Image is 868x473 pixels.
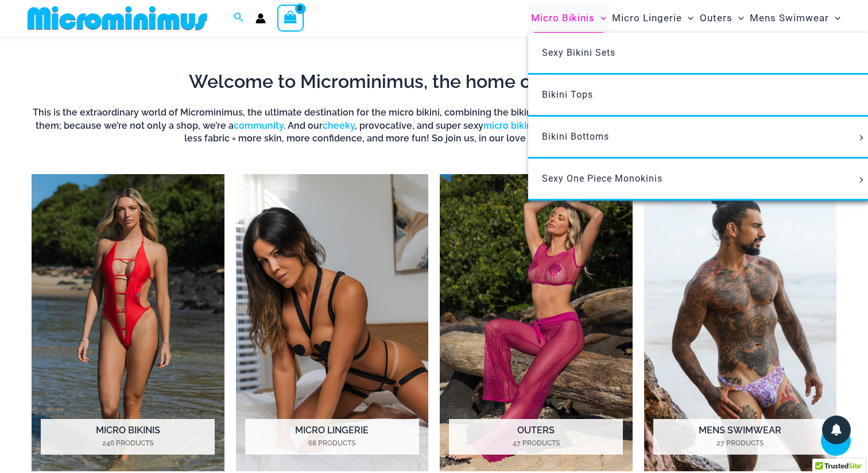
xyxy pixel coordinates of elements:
[483,120,539,131] a: micro bikinis
[542,89,593,100] span: Bikini Tops
[855,177,868,183] span: Menu Toggle
[855,135,868,141] span: Menu Toggle
[682,3,693,33] span: Menu Toggle
[245,419,419,455] h2: Micro Lingerie
[747,3,843,33] a: Mens SwimwearMenu ToggleMenu Toggle
[255,13,266,24] a: Account icon link
[542,173,662,184] span: Sexy One Piece Monokinis
[32,174,224,472] img: Micro Bikinis
[542,131,609,142] span: Bikini Bottoms
[32,106,836,145] h6: This is the extraordinary world of Microminimus, the ultimate destination for the micro bikini, c...
[653,419,827,455] h2: Mens Swimwear
[700,3,733,33] span: Outers
[644,174,837,472] a: Visit product category Mens Swimwear
[32,70,836,94] h2: Welcome to Microminimus, the home of the micro bikini.
[236,174,429,472] img: Micro Lingerie
[41,438,215,448] mark: 246 Products
[41,419,215,455] h2: Micro Bikinis
[612,3,682,33] span: Micro Lingerie
[542,47,615,58] span: Sexy Bikini Sets
[733,3,744,33] span: Menu Toggle
[829,3,840,33] span: Menu Toggle
[440,174,633,472] a: Visit product category Outers
[697,3,747,33] a: OutersMenu ToggleMenu Toggle
[528,3,609,33] a: Micro BikinisMenu ToggleMenu Toggle
[234,120,284,131] a: community
[236,174,429,472] a: Visit product category Micro Lingerie
[32,174,224,472] a: Visit product category Micro Bikinis
[449,419,623,455] h2: Outers
[449,438,623,448] mark: 47 Products
[245,438,419,448] mark: 68 Products
[531,3,595,33] span: Micro Bikinis
[750,3,829,33] span: Mens Swimwear
[644,174,837,472] img: Mens Swimwear
[653,438,827,448] mark: 27 Products
[526,2,845,34] nav: Site Navigation
[234,11,244,25] a: Search icon link
[277,5,304,31] a: View Shopping Cart, empty
[440,174,633,472] img: Outers
[609,3,696,33] a: Micro LingerieMenu ToggleMenu Toggle
[23,5,212,31] img: MM SHOP LOGO FLAT
[323,120,355,131] a: cheeky
[595,3,606,33] span: Menu Toggle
